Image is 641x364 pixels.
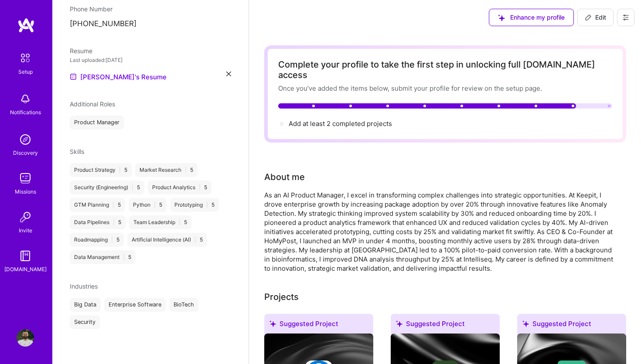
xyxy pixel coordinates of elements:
[135,163,198,177] div: Market Research 5
[123,254,125,261] span: |
[4,265,47,274] div: [DOMAIN_NAME]
[289,119,392,128] span: Add at least 2 completed projects
[170,198,219,212] div: Prototyping 5
[17,247,34,265] img: guide book
[111,236,113,243] span: |
[179,219,181,226] span: |
[70,100,115,108] span: Additional Roles
[206,201,208,208] span: |
[70,71,167,82] a: [PERSON_NAME]'s Resume
[70,19,231,29] p: [PHONE_NUMBER]
[70,116,124,129] div: Product Manager
[70,73,77,80] img: Resume
[17,131,34,148] img: discovery
[226,71,231,76] i: icon Close
[70,250,136,264] div: Data Management 5
[585,13,606,22] span: Edit
[16,49,34,67] img: setup
[391,314,500,337] div: Suggested Project
[15,187,36,196] div: Missions
[17,208,34,226] img: Invite
[104,298,166,312] div: Enterprise Software
[17,329,34,347] img: User Avatar
[127,233,207,247] div: Artificial Intelligence (AI) 5
[199,184,201,191] span: |
[264,290,299,303] div: Projects
[185,167,187,173] span: |
[10,108,41,117] div: Notifications
[113,219,115,226] span: |
[70,215,126,229] div: Data Pipelines 5
[18,67,33,76] div: Setup
[17,90,34,108] img: bell
[517,314,626,337] div: Suggested Project
[70,198,125,212] div: GTM Planning 5
[70,180,144,194] div: Security (Engineering) 5
[113,201,114,208] span: |
[522,320,529,327] i: icon SuggestedTeams
[264,191,613,273] div: As an AI Product Manager, I excel in transforming complex challenges into strategic opportunities...
[13,148,38,157] div: Discovery
[129,198,167,212] div: Python 5
[194,236,196,243] span: |
[17,17,35,33] img: logo
[129,215,191,229] div: Team Leadership 5
[70,148,84,155] span: Skills
[19,226,32,235] div: Invite
[278,84,612,93] div: Once you’ve added the items below, submit your profile for review on the setup page.
[269,320,276,327] i: icon SuggestedTeams
[70,233,124,247] div: Roadmapping 5
[70,47,92,54] span: Resume
[70,298,101,312] div: Big Data
[169,298,198,312] div: BioTech
[70,55,231,65] div: Last uploaded: [DATE]
[70,315,100,329] div: Security
[278,59,612,80] div: Complete your profile to take the first step in unlocking full [DOMAIN_NAME] access
[264,314,373,337] div: Suggested Project
[577,9,614,26] button: Edit
[70,5,113,13] span: Phone Number
[396,320,402,327] i: icon SuggestedTeams
[70,282,98,290] span: Industries
[14,329,36,347] a: User Avatar
[154,201,156,208] span: |
[148,180,211,194] div: Product Analytics 5
[264,170,305,184] div: About me
[132,184,133,191] span: |
[119,167,121,173] span: |
[70,163,132,177] div: Product Strategy 5
[17,170,34,187] img: teamwork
